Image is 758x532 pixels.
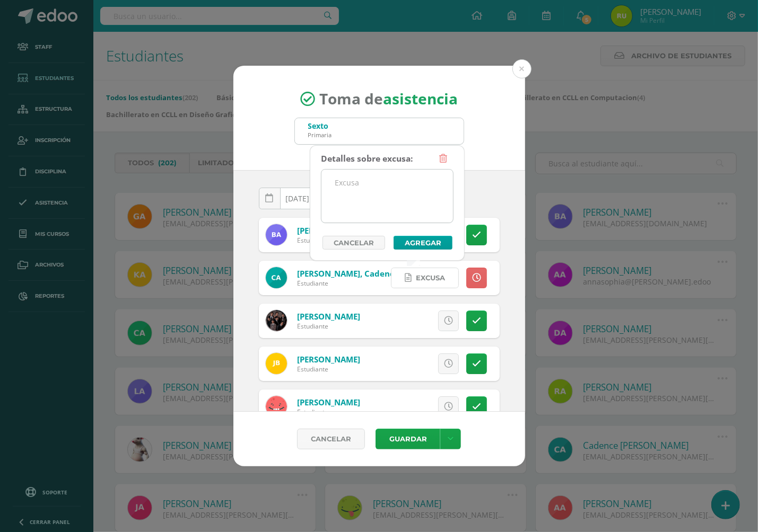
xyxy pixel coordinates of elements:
[376,429,440,449] button: Guardar
[266,396,287,417] img: bc4f8d1badf24e716a56bc64fb7ddf72.png
[308,131,332,139] div: Primaria
[323,236,385,250] a: Cancelar
[308,121,332,131] div: Sexto
[512,59,532,78] button: Close (Esc)
[383,89,458,109] strong: asistencia
[391,268,459,288] a: Excusa
[297,365,360,374] div: Estudiante
[297,236,360,245] div: Estudiante
[297,322,360,331] div: Estudiante
[266,224,287,245] img: 896e5dfe1114894803517feecc98d25c.png
[297,311,360,322] a: [PERSON_NAME]
[295,118,464,144] input: Busca un grado o sección aquí...
[297,407,360,416] div: Estudiante
[266,353,287,374] img: bfe98583a9ae78823d1a0d915f714e10.png
[297,354,360,365] a: [PERSON_NAME]
[319,89,458,109] span: Toma de
[266,267,287,288] img: 43ea0634b48c2ef9c6775237b7249988.png
[297,225,360,236] a: [PERSON_NAME]
[321,148,413,169] div: Detalles sobre excusa:
[297,268,399,279] a: [PERSON_NAME], Cadence
[297,397,360,407] a: [PERSON_NAME]
[266,310,287,331] img: d5d02ae4c0a3d7b8e7f6c87912d0c78e.png
[297,279,399,288] div: Estudiante
[297,429,365,449] a: Cancelar
[416,268,445,288] span: Excusa
[394,236,452,250] button: Agregar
